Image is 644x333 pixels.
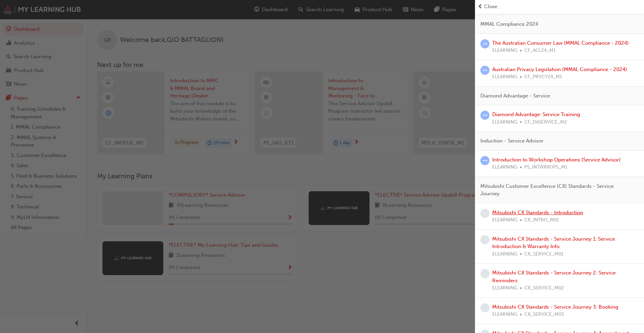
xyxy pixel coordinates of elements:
span: prev-icon [478,3,483,10]
span: ELEARNING [492,216,517,224]
span: CX_INTRO_M01 [524,216,559,224]
a: Mitsubishi CX Standards - Service Journey 2: Service Reminders [492,270,616,284]
span: CX_SERVICE_M01 [524,250,564,258]
span: ELEARNING [492,73,517,81]
span: learningRecordVerb_NONE-icon [480,303,490,312]
span: Mitsubishi Customer Excellence (CX) Standards - Service Journey [480,182,633,198]
button: prev-iconClose [478,3,641,10]
a: The Australian Consumer Law (MMAL Compliance - 2024) [492,40,629,46]
span: CF_DASERVICE_M2 [524,118,567,126]
span: ELEARNING [492,118,517,126]
a: Introduction to Workshop Operations (Service Advisor) [492,157,621,163]
span: ELEARNING [492,311,517,318]
span: CX_SERVICE_M02 [524,284,564,292]
a: Australian Privacy Legislation (MMAL Compliance - 2024) [492,66,627,72]
span: PS_INTWRKOPS_M1 [524,163,568,171]
span: Induction - Service Advisor [480,137,544,145]
span: learningRecordVerb_ATTEMPT-icon [480,39,490,48]
a: Mitsubishi CX Standards - Service Journey 1: Service Introduction & Warranty Info [492,236,615,250]
a: Mitsubishi CX Standards - Service Journey 3: Booking [492,304,618,310]
span: Close [484,3,497,10]
span: CF_PRVCY24_M1 [524,73,562,81]
span: ELEARNING [492,163,517,171]
a: Mitsubishi CX Standards - Introduction [492,209,583,216]
span: learningRecordVerb_ATTEMPT-icon [480,156,490,165]
span: ELEARNING [492,47,517,54]
span: CF_ACL24_M1 [524,47,556,54]
span: learningRecordVerb_ATTEMPT-icon [480,66,490,75]
span: learningRecordVerb_NONE-icon [480,209,490,218]
span: learningRecordVerb_NONE-icon [480,269,490,278]
span: MMAL Compliance 2024 [480,20,538,28]
span: learningRecordVerb_ATTEMPT-icon [480,111,490,120]
span: CX_SERVICE_M03 [524,311,564,318]
span: ELEARNING [492,284,517,292]
span: learningRecordVerb_NONE-icon [480,235,490,244]
a: Diamond Advantage: Service Training [492,111,580,117]
span: Diamond Advantage - Service [480,92,550,100]
span: ELEARNING [492,250,517,258]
